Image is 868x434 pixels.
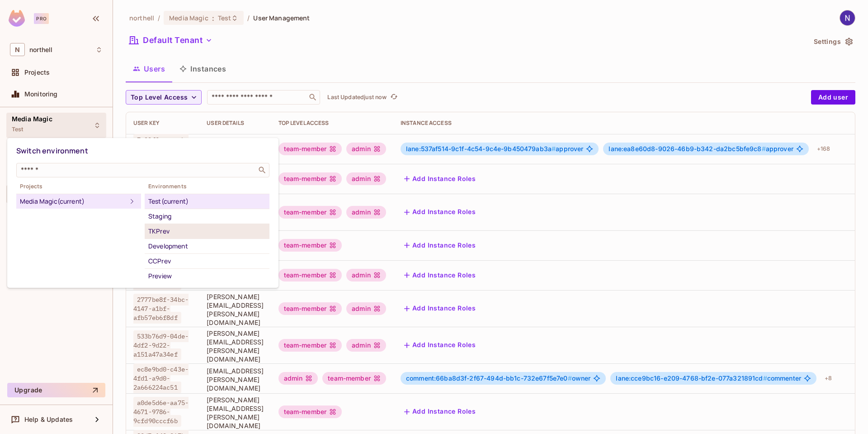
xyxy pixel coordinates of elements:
div: Test (current) [148,196,266,207]
span: Projects [16,183,141,190]
div: Media Magic (current) [20,196,127,207]
div: TKPrev [148,226,266,237]
span: Environments [145,183,269,190]
div: Development [148,241,266,252]
div: Staging [148,211,266,222]
div: CCPrev [148,256,266,267]
span: Switch environment [16,146,88,156]
div: Preview [148,271,266,281]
